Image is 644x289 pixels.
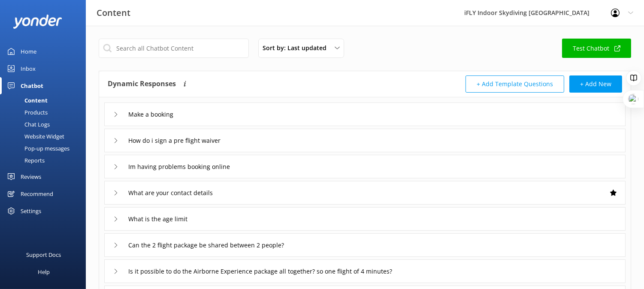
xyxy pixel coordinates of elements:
[21,60,36,77] div: Inbox
[5,130,86,142] a: Website Widget
[5,118,86,130] a: Chat Logs
[5,154,86,166] a: Reports
[5,118,50,130] div: Chat Logs
[562,39,631,58] a: Test Chatbot
[5,94,86,106] a: Content
[21,202,41,220] div: Settings
[27,246,61,263] div: Support Docs
[466,75,564,93] button: + Add Template Questions
[97,6,130,20] h3: Content
[99,39,249,58] input: Search all Chatbot Content
[5,130,64,142] div: Website Widget
[5,142,70,154] div: Pop-up messages
[38,263,50,280] div: Help
[5,154,45,166] div: Reports
[263,43,332,53] span: Sort by: Last updated
[13,15,62,29] img: yonder-white-logo.png
[5,142,86,154] a: Pop-up messages
[5,106,48,118] div: Products
[5,106,86,118] a: Products
[21,168,41,185] div: Reviews
[21,77,43,94] div: Chatbot
[21,43,36,60] div: Home
[21,185,53,202] div: Recommend
[5,94,48,106] div: Content
[569,75,622,93] button: + Add New
[108,75,176,93] h4: Dynamic Responses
